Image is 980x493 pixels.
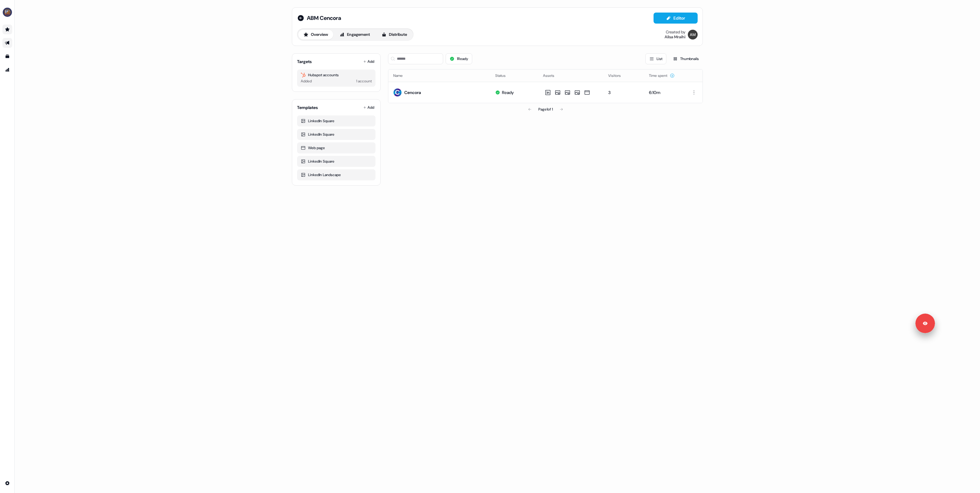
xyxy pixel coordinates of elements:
button: Engagement [334,30,375,40]
a: Editor [654,16,698,22]
div: Cencora [404,89,421,96]
button: Visitors [608,70,628,81]
button: Thumbnails [669,53,703,64]
div: LinkedIn Square [301,131,372,137]
div: 6:10m [649,89,679,96]
div: Templates [297,104,318,111]
div: Ready [502,89,514,96]
button: 1Ready [446,53,472,64]
button: Add [362,103,375,112]
div: Page 1 of 1 [538,106,553,112]
button: List [645,53,666,64]
button: Distribute [376,30,412,40]
div: 1 account [356,78,372,84]
div: LinkedIn Square [301,158,372,164]
div: Created by [666,30,685,35]
div: LinkedIn Landscape [301,172,372,178]
div: Targets [297,58,312,65]
button: Editor [654,13,698,24]
th: Assets [538,70,603,82]
span: ABM Cencora [307,14,341,22]
div: Hubspot accounts [301,72,372,78]
img: Ailsa [688,30,698,40]
button: Status [495,70,513,81]
div: Web page [301,145,372,151]
div: LinkedIn Square [301,118,372,124]
a: Go to outbound experience [2,38,12,48]
a: Go to templates [2,51,12,61]
a: Go to attribution [2,65,12,75]
a: Go to prospects [2,24,12,34]
div: Added [301,78,312,84]
button: Add [362,57,375,66]
a: Go to integrations [2,478,12,488]
div: 3 [608,89,639,96]
button: Overview [298,30,333,40]
div: Ailsa Mraihi [665,35,685,40]
button: Name [393,70,410,81]
button: Time spent [649,70,675,81]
